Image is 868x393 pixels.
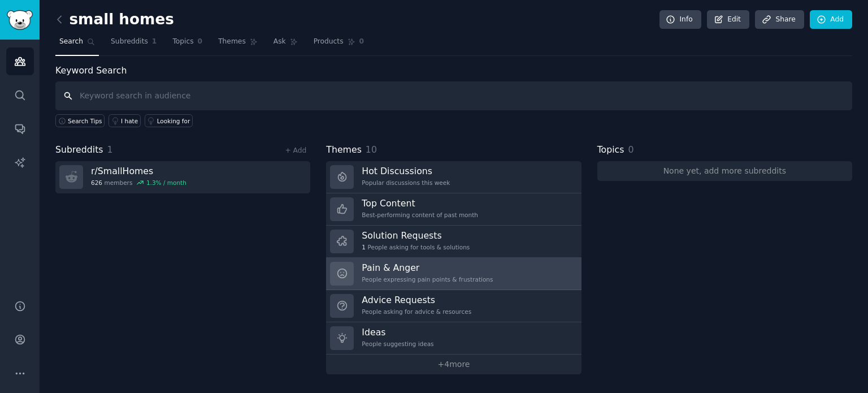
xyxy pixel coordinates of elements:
[362,243,470,251] div: People asking for tools & solutions
[7,10,33,30] img: GummySearch logo
[326,355,581,374] a: +4more
[597,143,624,157] span: Topics
[111,37,148,47] span: Subreddits
[628,144,633,155] span: 0
[107,144,113,155] span: 1
[152,37,157,47] span: 1
[55,161,310,193] a: r/SmallHomes626members1.3% / month
[362,211,478,219] div: Best-performing content of past month
[362,340,433,348] div: People suggesting ideas
[168,33,206,56] a: Topics0
[366,144,377,155] span: 10
[145,114,193,127] a: Looking for
[362,308,471,316] div: People asking for advice & resources
[362,262,493,274] h3: Pain & Anger
[659,10,701,29] a: Info
[326,258,581,290] a: Pain & AngerPeople expressing pain points & frustrations
[326,161,581,193] a: Hot DiscussionsPopular discussions this week
[55,33,99,56] a: Search
[362,165,450,177] h3: Hot Discussions
[55,65,127,76] label: Keyword Search
[218,37,246,47] span: Themes
[59,37,83,47] span: Search
[326,290,581,322] a: Advice RequestsPeople asking for advice & resources
[157,117,190,125] div: Looking for
[68,117,102,125] span: Search Tips
[362,230,470,241] h3: Solution Requests
[326,193,581,226] a: Top ContentBest-performing content of past month
[707,10,749,29] a: Edit
[91,165,186,177] h3: r/ SmallHomes
[285,146,306,154] a: + Add
[362,197,478,209] h3: Top Content
[121,117,138,125] div: I hate
[91,179,102,187] span: 626
[270,33,302,56] a: Ask
[326,143,362,157] span: Themes
[362,326,433,338] h3: Ideas
[274,37,286,47] span: Ask
[146,179,186,187] div: 1.3 % / month
[55,11,174,29] h2: small homes
[755,10,804,29] a: Share
[326,226,581,258] a: Solution Requests1People asking for tools & solutions
[91,179,186,187] div: members
[310,33,368,56] a: Products0
[362,179,450,187] div: Popular discussions this week
[107,33,160,56] a: Subreddits1
[362,275,493,283] div: People expressing pain points & frustrations
[362,243,366,251] span: 1
[810,10,852,29] a: Add
[172,37,193,47] span: Topics
[326,322,581,355] a: IdeasPeople suggesting ideas
[359,37,364,47] span: 0
[214,33,262,56] a: Themes
[108,114,141,127] a: I hate
[362,294,471,306] h3: Advice Requests
[55,114,105,127] button: Search Tips
[55,81,852,110] input: Keyword search in audience
[55,143,103,157] span: Subreddits
[597,161,852,181] a: None yet, add more subreddits
[198,37,203,47] span: 0
[314,37,344,47] span: Products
